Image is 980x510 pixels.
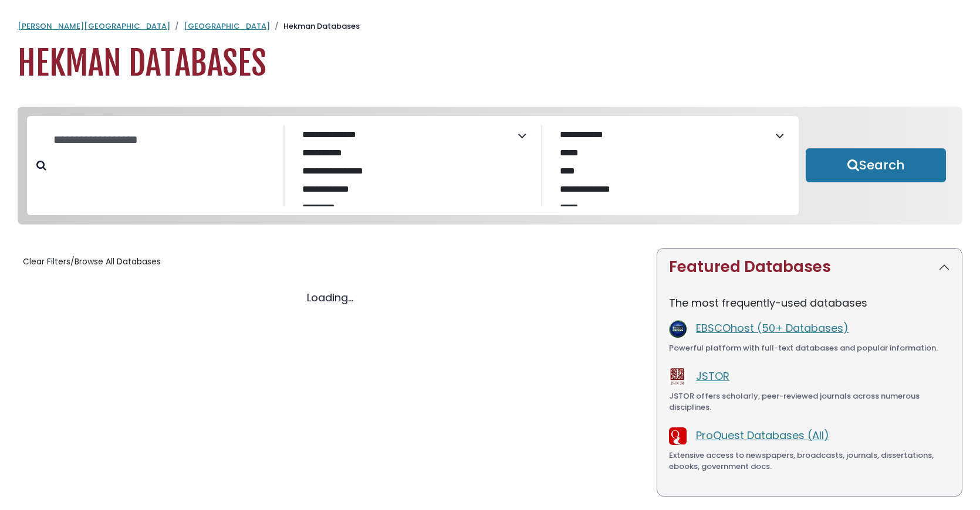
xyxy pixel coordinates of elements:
button: Featured Databases [657,249,962,285]
div: JSTOR offers scholarly, peer-reviewed journals across numerous disciplines. [669,390,950,413]
a: [GEOGRAPHIC_DATA] [184,21,270,32]
a: ProQuest Databases (All) [696,428,829,443]
h1: Hekman Databases [18,44,962,83]
div: Loading... [18,290,643,305]
p: The most frequently-used databases [669,295,950,311]
a: EBSCOhost (50+ Databases) [696,321,849,335]
nav: breadcrumb [18,21,962,32]
select: Database Vendors Filter [552,127,775,206]
a: [PERSON_NAME][GEOGRAPHIC_DATA] [18,21,170,32]
a: JSTOR [696,369,729,383]
div: Extensive access to newspapers, broadcasts, journals, dissertations, ebooks, government docs. [669,450,950,472]
input: Search database by title or keyword [46,130,283,149]
div: Powerful platform with full-text databases and popular information. [669,342,950,354]
nav: Search filters [18,107,962,225]
button: Submit for Search Results [806,148,946,182]
select: Database Subject Filter [294,127,518,206]
button: Clear Filters/Browse All Databases [18,253,166,271]
li: Hekman Databases [270,21,360,32]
